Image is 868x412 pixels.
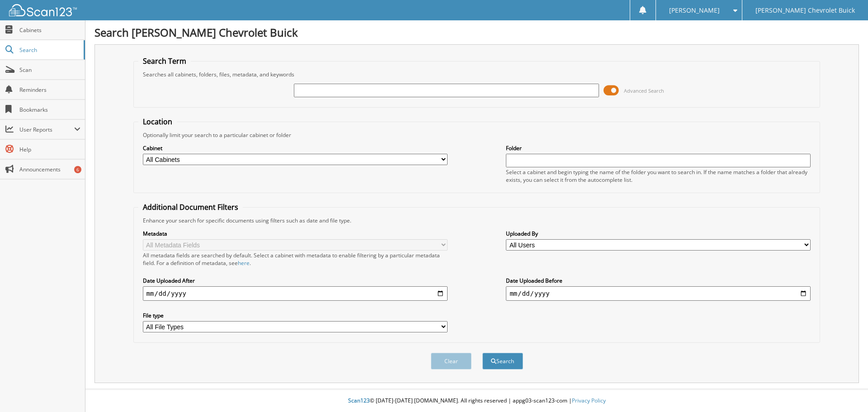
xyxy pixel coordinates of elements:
span: [PERSON_NAME] Chevrolet Buick [755,8,855,13]
label: File type [143,312,448,319]
label: Cabinet [143,144,448,152]
span: Announcements [19,166,80,173]
div: © [DATE]-[DATE] [DOMAIN_NAME]. All rights reserved | appg03-scan123-com | [85,390,868,412]
span: Scan [19,66,80,74]
button: Search [482,353,523,369]
input: end [506,286,811,301]
a: here [238,259,250,267]
div: Enhance your search for specific documents using filters such as date and file type. [138,217,816,224]
div: Select a cabinet and begin typing the name of the folder you want to search in. If the name match... [506,168,811,184]
iframe: Chat Widget [823,369,868,412]
legend: Location [138,117,177,127]
label: Uploaded By [506,230,811,237]
div: Searches all cabinets, folders, files, metadata, and keywords [138,71,816,78]
label: Date Uploaded After [143,277,448,284]
div: Optionally limit your search to a particular cabinet or folder [138,131,816,139]
span: [PERSON_NAME] [669,8,720,13]
span: Search [19,46,79,54]
div: 6 [74,166,81,173]
h1: Search [PERSON_NAME] Chevrolet Buick [94,25,859,40]
span: User Reports [19,126,74,133]
span: Reminders [19,86,80,94]
span: Cabinets [19,26,80,34]
legend: Search Term [138,56,191,66]
span: Help [19,146,80,153]
a: Privacy Policy [572,397,606,404]
span: Bookmarks [19,106,80,114]
label: Date Uploaded Before [506,277,811,284]
span: Scan123 [348,397,370,404]
label: Metadata [143,230,448,237]
img: scan123-logo-white.svg [9,4,77,16]
span: Advanced Search [624,87,664,94]
div: All metadata fields are searched by default. Select a cabinet with metadata to enable filtering b... [143,251,448,267]
input: start [143,286,448,301]
button: Clear [431,353,472,369]
label: Folder [506,144,811,152]
legend: Additional Document Filters [138,202,243,212]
